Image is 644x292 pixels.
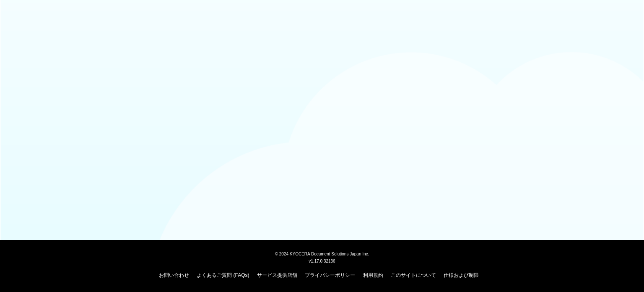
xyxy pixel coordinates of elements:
[305,272,355,278] a: プライバシーポリシー
[197,272,249,278] a: よくあるご質問 (FAQs)
[257,272,297,278] a: サービス提供店舗
[391,272,436,278] a: このサイトについて
[309,258,335,263] span: v1.17.0.32136
[275,251,369,256] span: © 2024 KYOCERA Document Solutions Japan Inc.
[444,272,479,278] a: 仕様および制限
[159,272,189,278] a: お問い合わせ
[363,272,383,278] a: 利用規約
